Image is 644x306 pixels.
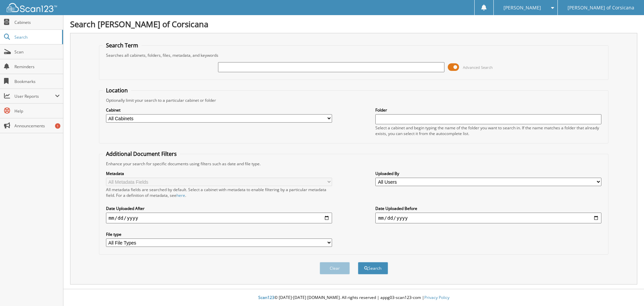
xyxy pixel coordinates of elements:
label: Uploaded By [375,171,601,176]
div: Searches all cabinets, folders, files, metadata, and keywords [103,52,605,58]
span: Cabinets [14,19,60,25]
legend: Location [103,87,131,94]
h1: Search [PERSON_NAME] of Corsicana [70,18,637,30]
span: Reminders [14,64,60,70]
label: Date Uploaded After [106,206,332,211]
span: Bookmarks [14,79,60,84]
input: start [106,213,332,223]
input: end [375,213,601,223]
div: Optionally limit your search to a particular cabinet or folder [103,97,605,103]
span: Scan [14,49,60,55]
label: Cabinet [106,107,332,113]
div: © [DATE]-[DATE] [DOMAIN_NAME]. All rights reserved | appg03-scan123-com | [63,290,644,306]
div: 1 [55,123,60,129]
span: [PERSON_NAME] [503,6,541,10]
div: Select a cabinet and begin typing the name of the folder you want to search in. If the name match... [375,125,601,136]
label: Folder [375,107,601,113]
span: Announcements [14,123,60,129]
div: Enhance your search for specific documents using filters such as date and file type. [103,161,605,167]
span: User Reports [14,93,55,99]
span: Scan123 [258,295,274,300]
img: scan123-logo-white.svg [7,3,57,12]
legend: Additional Document Filters [103,150,180,158]
span: Help [14,108,60,114]
button: Search [358,262,388,274]
span: Search [14,34,59,40]
label: File type [106,231,332,237]
legend: Search Term [103,42,142,49]
label: Metadata [106,171,332,176]
label: Date Uploaded Before [375,206,601,211]
button: Clear [320,262,350,274]
span: [PERSON_NAME] of Corsicana [568,6,634,10]
a: Privacy Policy [424,295,449,300]
span: Advanced Search [463,65,493,70]
a: here [176,192,185,198]
div: All metadata fields are searched by default. Select a cabinet with metadata to enable filtering b... [106,187,332,198]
